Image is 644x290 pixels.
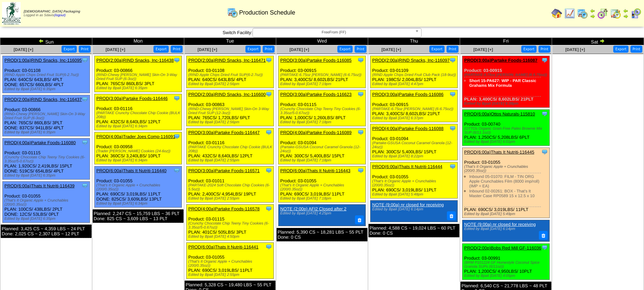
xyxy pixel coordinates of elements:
[280,183,365,191] div: (That's It Organic Apple + Crunchables (200/0.35oz))
[337,46,353,53] button: Export
[277,228,367,241] div: Planned: 5,390 CS ~ 18,281 LBS ~ 55 PLT Done: 0 CS
[357,57,364,63] img: Tooltip
[81,96,88,103] img: Tooltip
[265,57,272,63] img: Tooltip
[4,87,90,91] div: Edited by Bpali [DATE] 6:35pm
[153,46,169,53] button: Export
[4,112,90,120] div: (RIND-Chewy [PERSON_NAME] Skin-On 3-Way Dried Fruit SUP (6-3oz))
[449,125,456,132] img: Tooltip
[188,73,273,77] div: (RIND Apple Chips Dried Fruit SUP(6-2.7oz))
[96,202,182,206] div: Edited by Bpali [DATE] 6:34pm
[3,138,90,180] div: Product: 03-01115 PLAN: 1,920CS / 2,419LBS / 15PLT DONE: 519CS / 654LBS / 4PLT
[280,130,352,135] a: PROD(4:00a)Partake Foods-116089
[372,179,457,187] div: (That's It Organic Apple + Crunchables (200/0.35oz))
[188,92,266,97] a: PROD(2:00a)RIND Snacks, Inc-116600
[188,244,258,249] a: PROD(6:00a)Thats It Nutriti-116441
[4,130,90,134] div: Edited by Bpali [DATE] 6:35pm
[280,145,365,153] div: (Partake-GSUSA Coconut Caramel Granola (12-24oz))
[187,205,274,241] div: Product: 03-01115 PLAN: 401CS / 505LBS / 3PLT
[265,167,272,174] img: Tooltip
[96,183,182,191] div: (That's It Organic Apple + Crunchables (200/0.35oz))
[276,38,368,45] td: Wed
[464,212,549,216] div: Edited by Bpali [DATE] 5:49pm
[265,91,272,98] img: Tooltip
[79,46,91,53] button: Print
[460,38,552,45] td: Fri
[187,56,274,88] div: Product: 03-01108 PLAN: 640CS / 643LBS / 4PLT
[381,47,401,52] span: [DATE] [+]
[464,58,538,63] a: PROD(3:00a)Partake Foods-116087
[372,58,450,63] a: PROD(2:00a)RIND Snacks, Inc-116097
[14,47,33,52] a: [DATE] [+]
[372,202,444,207] a: NOTE (9:00a) nr closed for receiving
[464,140,549,144] div: Edited by Bpali [DATE] 6:01pm
[623,14,628,19] img: arrowright.gif
[280,107,365,115] div: (Crunchy Chocolate Chip Teeny Tiny Cookies (6-3.35oz/5-0.67oz))
[96,149,182,153] div: (Trader [PERSON_NAME] Cookies (24-6oz))
[371,90,458,122] div: Product: 03-00915 PLAN: 3,400CS / 8,602LBS / 21PLT
[551,8,562,19] img: home.gif
[447,211,456,220] button: Delete Note
[372,73,457,77] div: (RIND Apple Chips Dried Fruit Club Pack (18-9oz))
[355,46,366,53] button: Print
[188,130,260,135] a: PROD(3:00a)Partake Foods-116447
[473,47,493,52] span: [DATE] [+]
[1,225,92,238] div: Planned: 3,425 CS ~ 4,359 LBS ~ 24 PLT Done: 2,025 CS ~ 2,307 LBS ~ 12 PLT
[4,199,90,207] div: (That's It Organic Apple + Crunchables (200/0.35oz))
[280,92,352,97] a: PROD(3:00a)Partake Foods-116623
[469,174,539,188] a: Inbound 05-01070: FILM - TIN ORG Apple Crunchables Film (8000 imp/roll)(IMP = EA)
[541,149,548,155] img: Tooltip
[552,38,644,45] td: Sat
[39,38,44,44] img: arrowleft.gif
[368,38,460,45] td: Thu
[187,166,274,203] div: Product: 03-01011 PLAN: 2,400CS / 4,954LBS / 19PLT
[289,47,309,52] a: [DATE] [+]
[265,129,272,136] img: Tooltip
[597,8,608,19] img: calendarblend.gif
[96,124,182,128] div: Edited by Bpali [DATE] 6:34pm
[280,58,352,63] a: PROD(3:00a)Partake Foods-116085
[173,167,180,174] img: Tooltip
[96,73,182,81] div: (RIND-Chewy [PERSON_NAME] Skin-On 3-Way Dried Fruit SUP (6-3oz))
[4,183,74,188] a: PROD(6:00a)Thats It Nutriti-116439
[447,46,458,53] button: Print
[188,120,273,124] div: Edited by Bpali [DATE] 2:56pm
[4,217,90,221] div: Edited by Bpali [DATE] 6:35pm
[521,46,536,53] button: Export
[355,215,364,224] button: Delete Note
[96,158,182,162] div: Edited by Bpali [DATE] 6:34pm
[188,235,273,239] div: Edited by Bpali [DATE] 4:50pm
[265,205,272,212] img: Tooltip
[372,207,454,211] div: Edited by Bpali [DATE] 6:14pm
[3,95,90,136] div: Product: 03-00866 PLAN: 765CS / 860LBS / 3PLT DONE: 837CS / 941LBS / 4PLT
[280,168,350,173] a: PROD(6:00a)Thats It Nutriti-116443
[449,91,456,98] img: Tooltip
[279,90,366,126] div: Product: 03-01115 PLAN: 1,000CS / 1,260LBS / 8PLT
[357,91,364,98] img: Tooltip
[173,57,180,63] img: Tooltip
[280,82,365,86] div: Edited by Bpali [DATE] 7:19pm
[464,245,541,251] a: PROD(2:00p)Bobs Red Mill GF-116036
[197,47,217,52] a: [DATE] [+]
[372,141,457,149] div: (Partake-GSUSA Coconut Caramel Granola (12-24oz))
[464,274,549,278] div: Edited by Bpali [DATE] 4:05pm
[239,9,295,16] span: Production Schedule
[81,57,88,63] img: Tooltip
[171,46,183,53] button: Print
[256,28,412,36] span: FreeFrom (FF)
[357,167,364,174] img: Tooltip
[188,82,273,86] div: Edited by Bpali [DATE] 2:56pm
[610,8,621,19] img: calendarinout.gif
[464,111,535,116] a: PROD(6:00a)Ottos Naturals-115810
[188,260,273,268] div: (That's It Organic Apple + Crunchables (200/0.35oz))
[2,2,21,25] img: zoroco-logo-small.webp
[577,8,588,19] img: calendarprod.gif
[464,102,549,106] div: Edited by Bpali [DATE] 6:38pm
[188,196,273,201] div: Edited by Bpali [DATE] 2:55pm
[279,56,366,88] div: Product: 03-00915 PLAN: 3,400CS / 8,602LBS / 21PLT
[372,154,457,158] div: Edited by Bpali [DATE] 8:22pm
[188,183,273,191] div: (PARTAKE-2024 Soft Chocolate Chip Cookies (6-5.5oz))
[357,129,364,136] img: Tooltip
[372,116,457,120] div: Edited by Bpali [DATE] 6:37pm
